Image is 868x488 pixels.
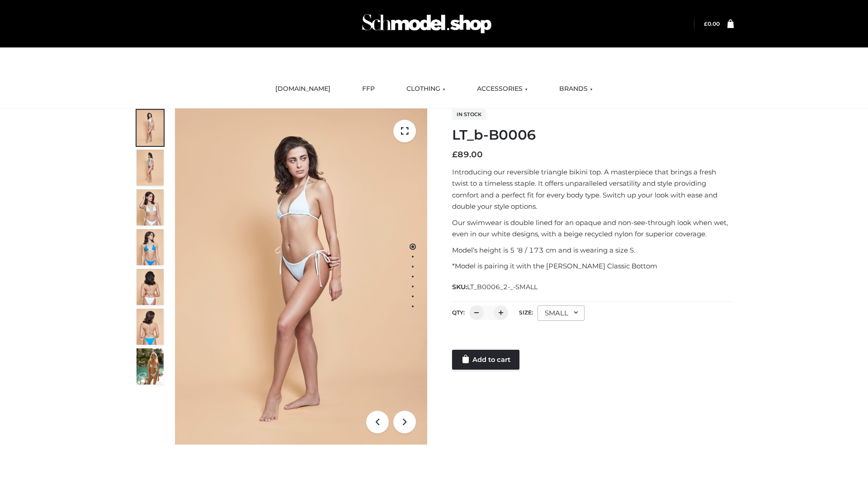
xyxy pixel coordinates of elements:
[452,166,734,212] p: Introducing our reversible triangle bikini top. A masterpiece that brings a fresh twist to a time...
[470,79,534,99] a: ACCESSORIES
[519,309,533,316] label: Size:
[538,305,585,321] div: SMALL
[355,79,382,99] a: FFP
[552,79,599,99] a: BRANDS
[359,6,495,42] img: Schmodel Admin 964
[175,108,427,445] img: ArielClassicBikiniTop_CloudNine_AzureSky_OW114ECO_1
[452,350,519,370] a: Add to cart
[452,127,734,143] h1: LT_b-B0006
[269,79,337,99] a: [DOMAIN_NAME]
[452,282,538,292] span: SKU:
[704,20,708,27] span: £
[452,217,734,240] p: Our swimwear is double lined for an opaque and non-see-through look when wet, even in our white d...
[452,244,734,256] p: Model’s height is 5 ‘8 / 173 cm and is wearing a size S.
[452,150,483,160] bdi: 89.00
[452,309,465,316] label: QTY:
[704,20,720,27] bdi: 0.00
[452,150,458,160] span: £
[137,110,164,146] img: ArielClassicBikiniTop_CloudNine_AzureSky_OW114ECO_1-scaled.jpg
[137,348,164,385] img: Arieltop_CloudNine_AzureSky2.jpg
[400,79,452,99] a: CLOTHING
[704,20,720,27] a: £0.00
[467,283,538,291] span: LT_B0006_2-_-SMALL
[137,189,164,225] img: ArielClassicBikiniTop_CloudNine_AzureSky_OW114ECO_3-scaled.jpg
[452,109,486,120] span: In stock
[137,269,164,305] img: ArielClassicBikiniTop_CloudNine_AzureSky_OW114ECO_7-scaled.jpg
[137,150,164,186] img: ArielClassicBikiniTop_CloudNine_AzureSky_OW114ECO_2-scaled.jpg
[452,260,734,272] p: *Model is pairing it with the [PERSON_NAME] Classic Bottom
[137,229,164,265] img: ArielClassicBikiniTop_CloudNine_AzureSky_OW114ECO_4-scaled.jpg
[137,309,164,345] img: ArielClassicBikiniTop_CloudNine_AzureSky_OW114ECO_8-scaled.jpg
